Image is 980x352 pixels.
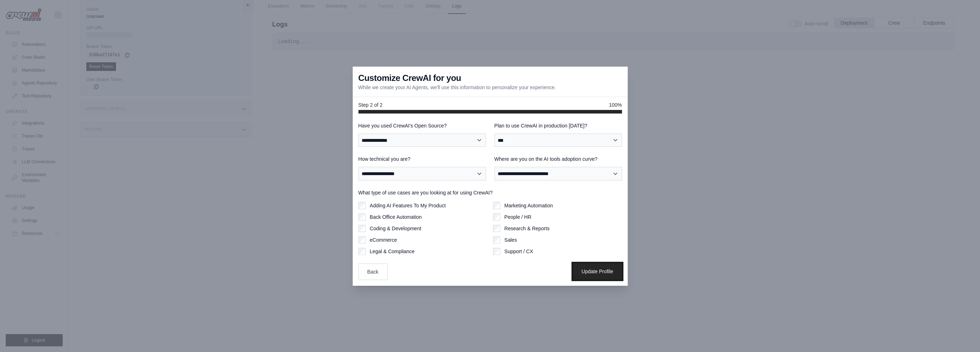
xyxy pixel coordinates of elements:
[370,225,421,232] label: Coding & Development
[370,213,422,221] label: Back Office Automation
[358,84,556,91] p: While we create your AI Agents, we'll use this information to personalize your experience.
[505,248,533,255] label: Support / CX
[505,225,550,232] label: Research & Reports
[494,155,622,163] label: Where are you on the AI tools adoption curve?
[370,202,446,209] label: Adding AI Features To My Product
[358,189,622,196] label: What type of use cases are you looking at for using CrewAI?
[609,101,622,109] span: 100%
[505,213,531,221] label: People / HR
[358,155,486,163] label: How technical you are?
[358,264,387,280] button: Back
[370,248,415,255] label: Legal & Compliance
[505,202,553,209] label: Marketing Automation
[370,236,397,243] label: eCommerce
[944,318,980,352] iframe: Chat Widget
[358,122,486,129] label: Have you used CrewAI's Open Source?
[358,101,383,109] span: Step 2 of 2
[573,263,622,280] button: Update Profile
[505,236,517,243] label: Sales
[358,72,461,84] h3: Customize CrewAI for you
[494,122,622,129] label: Plan to use CrewAI in production [DATE]?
